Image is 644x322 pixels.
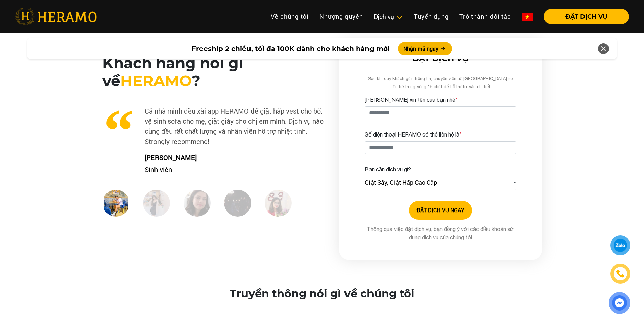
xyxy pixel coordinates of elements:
[140,164,328,174] p: Sinh viên
[102,106,328,146] p: Cả nhà mình đều xài app HERAMO để giặt hấp vest cho bố, vệ sinh sofa cho mẹ, giặt giày cho chị em...
[365,130,462,139] label: Số điện thoại HERAMO có thể liên hệ là
[120,72,192,90] span: HERAMO
[365,96,458,104] label: [PERSON_NAME] xin tên của bạn nhé
[14,287,630,300] h2: Truyền thông nói gì về chúng tôi
[224,190,251,217] img: HP4.jpg
[368,76,513,89] span: Sau khi quý khách gửi thông tin, chuyên viên từ [GEOGRAPHIC_DATA] sẽ liên hệ trong vòng 15 phút đ...
[140,152,328,163] p: [PERSON_NAME]
[314,9,368,24] a: Nhượng quyền
[617,270,624,277] img: phone-icon
[143,190,170,217] img: HP2.jpg
[396,14,403,21] img: subToggleIcon
[15,8,97,25] img: heramo-logo.png
[192,44,390,54] span: Freeship 2 chiều, tối đa 100K dành cho khách hàng mới
[265,190,292,217] img: HP5.jpg
[265,9,314,24] a: Về chúng tôi
[367,226,514,240] span: Thông qua việc đặt dịch vụ, bạn đồng ý với các điều khoản sử dụng dịch vụ của chúng tôi
[454,9,517,24] a: Trở thành đối tác
[611,265,629,283] a: phone-icon
[102,190,129,217] img: HP1.jpg
[544,9,629,24] button: ĐẶT DỊCH VỤ
[102,54,328,90] h2: Khách hàng nói gì về ?
[374,12,403,21] div: Dịch vụ
[538,14,629,20] a: ĐẶT DỊCH VỤ
[408,9,454,24] a: Tuyển dụng
[184,190,211,217] img: HP3.jpg
[522,13,533,21] img: vn-flag.png
[409,201,472,220] button: ĐẶT DỊCH VỤ NGAY
[398,42,452,55] button: Nhận mã ngay
[365,178,437,187] span: Giặt Sấy, Giặt Hấp Cao Cấp
[365,165,411,173] label: Bạn cần dịch vụ gì?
